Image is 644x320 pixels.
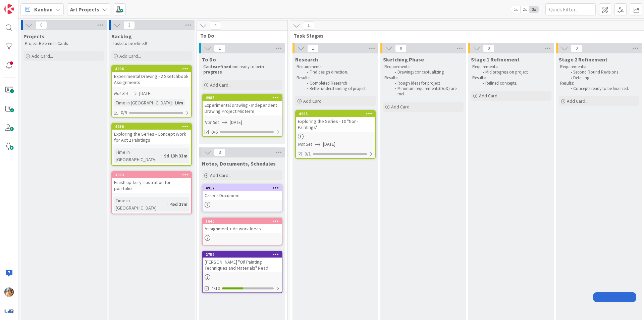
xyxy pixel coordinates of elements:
[296,111,375,117] div: 4995
[161,152,162,159] span: :
[172,99,173,106] span: :
[297,64,374,70] p: Requirements:
[511,6,520,13] span: 1x
[571,44,582,52] span: 0
[112,66,191,72] div: 4996
[295,56,318,63] span: Research
[472,75,550,81] p: Results:
[203,185,282,200] div: 4912Career Document
[391,81,463,86] li: Rough ideas for project
[112,124,191,144] div: 4930Exploring the Series - Concept Work for Act 2 Paintings
[114,90,128,96] i: Not Set
[210,82,231,88] span: Add Card...
[119,53,141,59] span: Add Card...
[4,287,14,297] img: JF
[203,218,282,224] div: 1640
[323,141,335,148] span: [DATE]
[112,172,191,178] div: 3963
[298,141,312,147] i: Not Set
[206,95,282,100] div: 4988
[545,3,596,15] input: Quick Filter...
[395,44,407,52] span: 0
[203,224,282,233] div: Assignment + Artwork Ideas
[384,75,462,81] p: Results:
[203,185,282,191] div: 4912
[173,99,185,106] div: 10m
[297,75,374,81] p: Results:
[296,111,375,132] div: 4995Exploring the Series - 10 "Non-Paintings"
[168,200,189,208] div: 45d 27m
[114,99,172,106] div: Time in [GEOGRAPHIC_DATA]
[121,109,127,116] span: 0/5
[216,64,231,70] strong: refined
[560,64,638,70] p: Requirements:
[296,117,375,132] div: Exploring the Series - 10 "Non-Paintings"
[139,90,152,97] span: [DATE]
[303,21,314,30] span: 1
[23,33,44,40] span: Projects
[32,53,53,59] span: Add Card...
[230,119,242,126] span: [DATE]
[529,6,538,13] span: 3x
[114,197,167,212] div: Time in [GEOGRAPHIC_DATA]
[112,72,191,87] div: Experimental Drawing - 2 Sketchbook Assignments
[203,218,282,233] div: 1640Assignment + Artwork Ideas
[123,21,135,29] span: 3
[4,4,14,14] img: Visit kanbanzone.com
[567,70,638,75] li: Second Round Revisions
[303,98,325,104] span: Add Card...
[203,64,281,75] p: Card is and ready to be
[70,6,99,13] b: Art Projects
[203,64,265,75] strong: in progress
[206,252,282,257] div: 2759
[203,252,282,272] div: 2759[PERSON_NAME] "Oil Painting Techniques and Materials" Read
[391,86,463,97] li: Minimum requirements(DoD) are met
[472,64,550,70] p: Requirements:
[162,152,189,159] div: 9d 13h 33m
[167,200,168,208] span: :
[211,129,218,136] span: 0/6
[115,124,191,129] div: 4930
[483,44,494,52] span: 0
[36,21,47,29] span: 0
[112,130,191,144] div: Exploring the Series - Concept Work for Act 2 Paintings
[299,111,375,116] div: 4995
[112,172,191,193] div: 3963Finish up fairy illustration for portfolio
[391,104,413,110] span: Add Card...
[210,172,231,178] span: Add Card...
[303,81,375,86] li: Completed Research
[567,86,638,91] li: Concepts ready to be finalized.
[112,66,191,87] div: 4996Experimental Drawing - 2 Sketchbook Assignments
[210,21,221,30] span: 4
[25,41,103,46] p: Project Reference Cards
[111,33,132,40] span: Backlog
[307,44,319,52] span: 1
[479,70,550,75] li: Mid progress on project
[203,191,282,200] div: Career Document
[211,285,220,292] span: 4/10
[203,252,282,258] div: 2759
[202,56,216,63] span: To Do
[214,148,225,156] span: 3
[115,173,191,177] div: 3963
[520,6,529,13] span: 2x
[559,56,607,63] span: Stage 2 Refinement
[4,306,14,316] img: avatar
[203,95,282,116] div: 4988Experimental Drawing - Independent Drawing Project Midterm
[391,70,463,75] li: Drawing/conceptualizing
[203,95,282,101] div: 4988
[113,41,191,46] p: Tasks to be refined!
[383,56,424,63] span: Sketching Phase
[206,219,282,224] div: 1640
[205,119,219,125] i: Not Set
[214,44,225,52] span: 1
[115,66,191,71] div: 4996
[303,70,375,75] li: Find design direction.
[479,81,550,86] li: Refined concepts.
[384,64,462,70] p: Requirements:
[200,32,279,39] span: To Do
[567,75,638,81] li: Detailing
[305,150,311,157] span: 0/1
[479,93,500,99] span: Add Card...
[471,56,520,63] span: Stage 1 Refinement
